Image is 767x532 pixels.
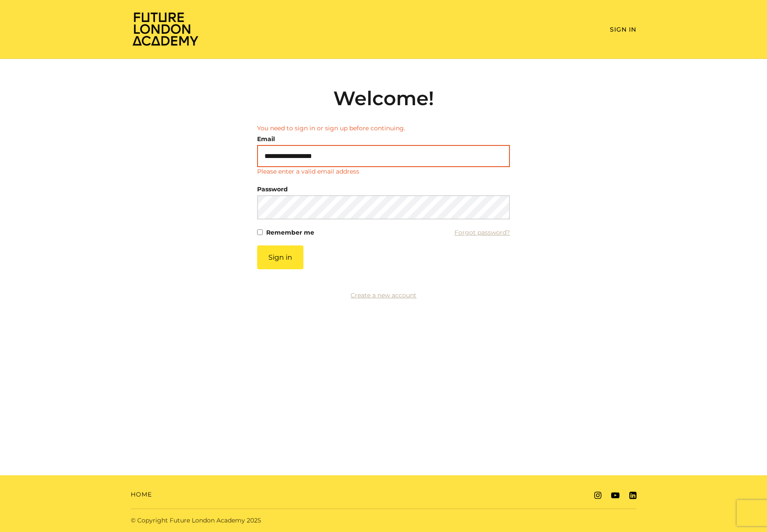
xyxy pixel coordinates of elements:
label: If you are a human, ignore this field [257,245,264,474]
div: © Copyright Future London Academy 2025 [124,516,383,525]
p: Please enter a valid email address [257,167,359,176]
button: Sign in [257,245,303,269]
label: Remember me [266,226,314,239]
label: Password [257,183,288,195]
a: Create a new account [351,291,416,299]
a: Sign In [610,26,636,33]
h2: Welcome! [257,87,510,110]
img: Home Page [131,11,200,46]
a: Forgot password? [454,226,510,239]
li: You need to sign in or sign up before continuing. [257,124,510,133]
label: Email [257,133,275,145]
a: Home [131,490,152,499]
